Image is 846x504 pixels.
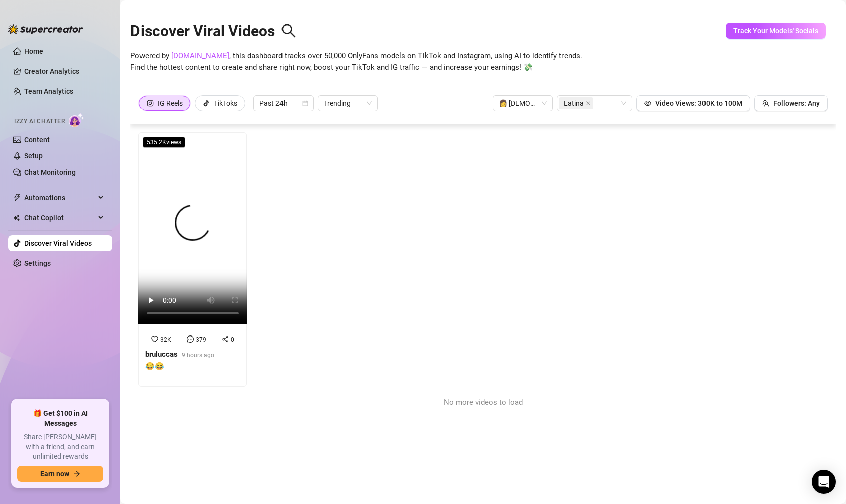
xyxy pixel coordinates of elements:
button: Track Your Models' Socials [726,23,826,39]
span: Track Your Models' Socials [733,27,818,35]
span: 9 hours ago [182,352,214,359]
span: arrow-right [73,470,80,477]
span: 0 [231,336,234,343]
img: AI Chatter [69,113,84,127]
a: Creator Analytics [24,63,104,79]
span: 32K [160,336,171,343]
div: IG Reels [158,96,183,111]
span: instagram [147,100,154,107]
a: 535.2Kviews32K3790bruluccas9 hours ago😂😂 [138,132,247,387]
a: [DOMAIN_NAME] [171,51,229,60]
a: Setup [24,152,43,160]
a: Chat Monitoring [24,168,76,176]
img: Chat Copilot [13,214,20,221]
span: Past 24h [259,96,308,111]
button: Followers: Any [754,95,828,111]
span: 535.2K views [143,137,185,148]
span: calendar [302,100,308,106]
span: 🎁 Get $100 in AI Messages [17,409,103,428]
span: eye [644,100,651,107]
span: close [586,101,591,106]
strong: bruluccas [145,350,178,359]
span: Share [PERSON_NAME] with a friend, and earn unlimited rewards [17,432,103,462]
span: 👩 Female [499,96,547,111]
span: Powered by , this dashboard tracks over 50,000 OnlyFans models on TikTok and Instagram, using AI ... [130,50,582,74]
span: thunderbolt [13,194,21,202]
span: Chat Copilot [24,210,95,226]
span: Izzy AI Chatter [14,117,65,126]
span: team [762,100,769,107]
a: Home [24,47,43,55]
img: logo-BBDzfeDw.svg [8,24,83,34]
span: No more videos to load [444,398,523,407]
a: Settings [24,259,51,267]
h2: Discover Viral Videos [130,22,296,41]
span: share-alt [222,335,229,343]
span: heart [151,335,158,343]
span: tik-tok [203,100,210,107]
div: TikToks [214,96,237,111]
a: Team Analytics [24,87,73,95]
span: search [281,23,296,38]
span: Followers: Any [773,99,820,107]
span: Latina [559,97,593,109]
span: Automations [24,190,95,206]
a: Discover Viral Videos [24,239,92,247]
button: Video Views: 300K to 100M [636,95,750,111]
span: Earn now [40,470,69,478]
span: Latina [563,98,584,109]
button: Earn nowarrow-right [17,466,103,482]
a: Content [24,136,50,144]
span: Video Views: 300K to 100M [655,99,742,107]
div: Open Intercom Messenger [812,470,836,494]
span: 379 [196,336,206,343]
span: message [187,335,194,343]
span: Trending [324,96,372,111]
div: 😂😂 [145,361,214,373]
